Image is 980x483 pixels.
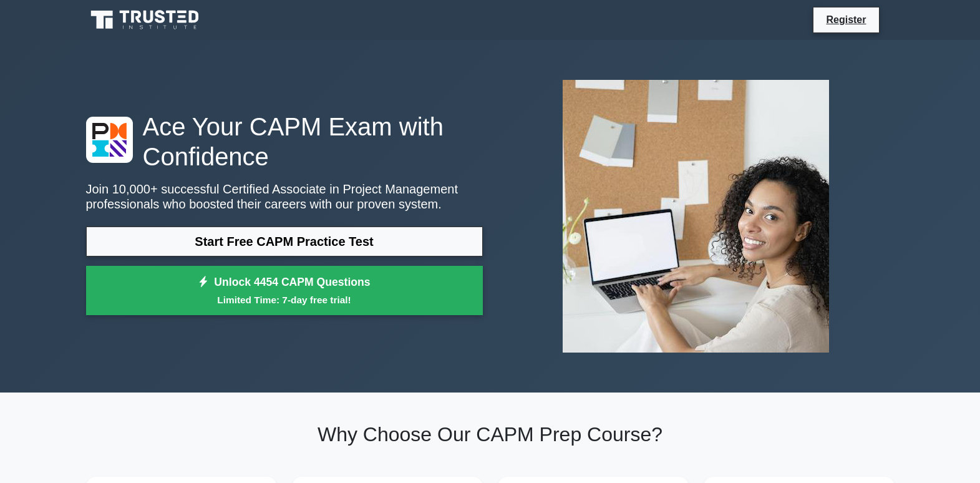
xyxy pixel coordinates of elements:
p: Join 10,000+ successful Certified Associate in Project Management professionals who boosted their... [86,182,483,212]
h1: Ace Your CAPM Exam with Confidence [86,112,483,172]
a: Unlock 4454 CAPM QuestionsLimited Time: 7-day free trial! [86,266,483,316]
a: Start Free CAPM Practice Test [86,227,483,256]
h2: Why Choose Our CAPM Prep Course? [86,422,895,446]
a: Register [818,12,873,27]
small: Limited Time: 7-day free trial! [102,293,467,307]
